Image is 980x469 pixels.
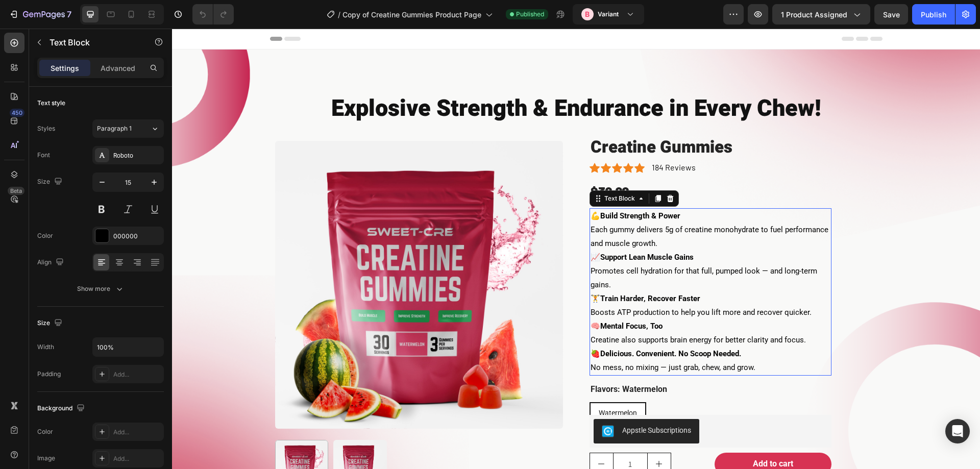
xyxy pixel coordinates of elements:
span: Watermelon [427,380,465,388]
p: Advanced [101,63,135,73]
div: Image [37,454,55,463]
p: 7 [67,8,71,20]
div: Text style [37,98,65,108]
div: Size [37,175,64,189]
button: 1 product assigned [772,4,870,24]
button: Appstle Subscriptions [422,390,527,415]
legend: Flavors: Watermelon [418,355,496,367]
button: Add to cart [543,424,659,447]
span: Paragraph 1 [97,124,132,133]
p: 🏋️ Boosts ATP production to help you lift more and recover quicker. [419,263,658,291]
div: Color [37,231,53,240]
div: Add... [113,454,161,463]
strong: Train Harder, Recover Faster [428,265,528,275]
div: Show more [77,284,125,294]
button: 7 [4,4,76,24]
button: decrement [418,425,441,447]
div: Size [37,316,64,330]
p: 🧠 Creatine also supports brain energy for better clarity and focus. [419,291,658,318]
p: Settings [51,63,79,73]
button: BVariant [573,4,644,24]
div: Undo/Redo [192,4,234,24]
div: Open Intercom Messenger [945,419,970,443]
span: 1 product assigned [781,9,847,20]
div: $39.99 [418,153,659,172]
h2: 184 Reviews [479,133,525,145]
button: Publish [912,4,955,24]
input: Auto [93,338,163,356]
div: Color [37,427,53,436]
div: Add... [113,428,161,437]
div: Width [37,342,54,352]
button: Save [874,4,908,24]
div: Font [37,151,50,160]
img: AppstleSubscriptions.png [430,397,442,409]
div: Text Block [430,165,465,175]
p: B [585,9,590,19]
div: Rich Text Editor. Editing area: main [418,180,659,347]
div: Padding [37,369,61,379]
strong: Support Lean Muscle Gains [428,224,522,233]
p: 💪 Each gummy delivers 5g of creatine monohydrate to fuel performance and muscle growth. [419,181,658,222]
p: 📈 Promotes cell hydration for that full, pumped look — and long-term gains. [419,222,658,263]
h1: Creatine Gummies [418,107,659,131]
div: 000000 [113,232,161,241]
div: Appstle Subscriptions [450,397,519,407]
p: 🍓 No mess, no mixing — just grab, chew, and grow. [419,318,658,346]
button: Paragraph 1 [92,119,164,138]
iframe: Design area [172,29,980,469]
span: Published [516,10,544,19]
button: Show more [37,280,164,298]
input: quantity [441,425,476,447]
strong: Build Strength & Power [428,183,508,192]
span: Save [883,10,900,19]
button: increment [476,425,499,447]
div: Beta [8,187,24,195]
div: Publish [921,9,946,20]
div: Styles [37,124,55,133]
strong: Delicious. Convenient. No Scoop Needed. [428,320,569,330]
h3: Variant [598,9,619,19]
span: Copy of Creatine Gummies Product Page [342,9,481,20]
div: 450 [10,109,24,117]
div: Add to cart [581,430,621,441]
strong: Mental Focus, Too [428,293,491,302]
div: Add... [113,370,161,379]
div: Background [37,402,87,415]
span: / [338,9,340,20]
div: Align [37,256,66,269]
div: Roboto [113,151,161,160]
p: Text Block [50,36,136,48]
